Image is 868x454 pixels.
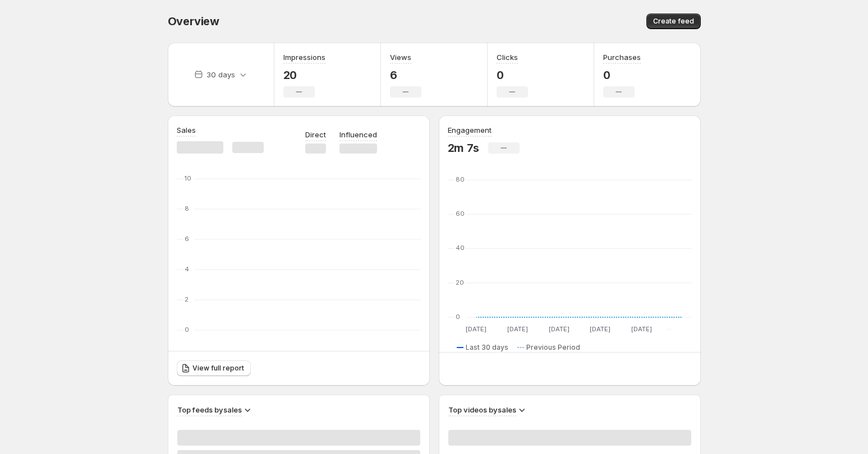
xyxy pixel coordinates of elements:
[507,325,527,333] text: [DATE]
[448,404,516,415] h3: Top videos by sales
[177,360,251,376] a: View full report
[603,68,641,82] p: 0
[653,17,694,26] span: Create feed
[590,325,610,333] text: [DATE]
[456,175,465,183] text: 80
[185,326,189,333] text: 0
[185,295,189,303] text: 2
[177,124,196,136] h3: Sales
[456,313,460,321] text: 0
[305,129,326,140] p: Direct
[497,52,518,63] h3: Clicks
[339,129,377,140] p: Influenced
[192,364,244,373] span: View full report
[177,404,242,415] h3: Top feeds by sales
[185,174,191,182] text: 10
[168,15,219,28] span: Overview
[631,325,651,333] text: [DATE]
[497,68,528,82] p: 0
[185,205,189,212] text: 8
[466,325,486,333] text: [DATE]
[185,265,189,273] text: 4
[390,68,421,82] p: 6
[390,52,411,63] h3: Views
[185,235,189,243] text: 6
[283,68,325,82] p: 20
[448,141,479,155] p: 2m 7s
[283,52,325,63] h3: Impressions
[646,13,701,29] button: Create feed
[466,343,508,352] span: Last 30 days
[526,343,580,352] span: Previous Period
[206,69,235,80] p: 30 days
[456,244,465,252] text: 40
[456,279,464,286] text: 20
[448,124,492,136] h3: Engagement
[456,210,465,217] text: 60
[603,52,641,63] h3: Purchases
[548,325,569,333] text: [DATE]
